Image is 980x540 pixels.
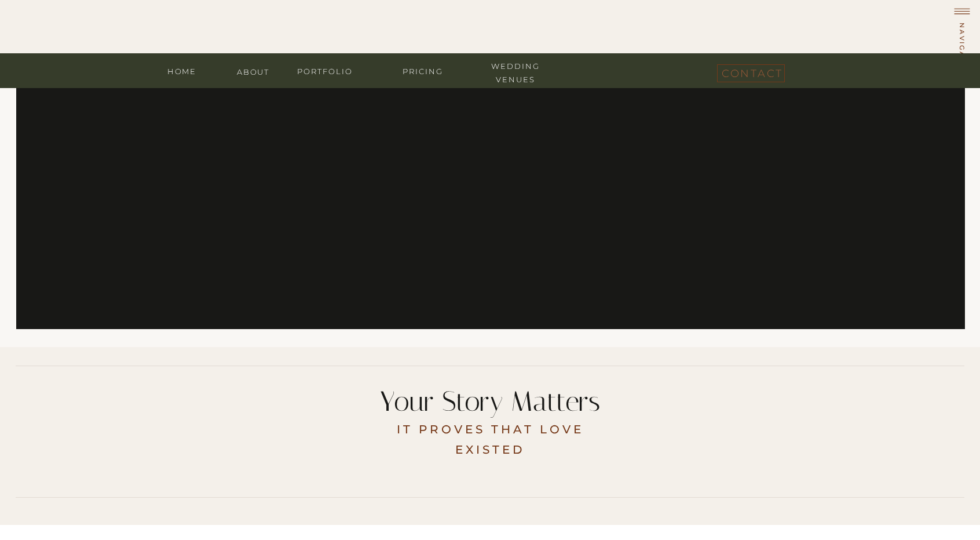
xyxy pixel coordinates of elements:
a: Pricing [388,65,458,76]
a: wedding venues [481,60,550,71]
a: home [159,65,205,76]
h1: navigate [956,23,967,74]
h2: Your Story Matters [258,385,722,419]
a: portfolio [290,65,360,76]
a: contact [722,64,780,78]
h2: It proves that love existed [360,419,620,436]
a: about [230,65,276,76]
